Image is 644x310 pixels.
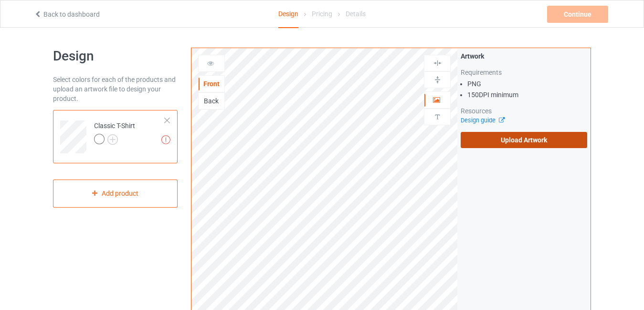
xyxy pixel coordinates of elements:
div: Resources [461,106,587,116]
div: Requirements [461,68,587,77]
div: Artwork [461,51,587,61]
a: Design guide [461,117,504,124]
div: Design [278,0,298,28]
h1: Design [53,48,178,65]
div: Pricing [312,0,332,27]
div: Classic T-Shirt [53,110,178,163]
div: Front [199,79,224,89]
a: Back to dashboard [34,10,100,18]
div: Select colors for each of the products and upload an artwork file to design your product. [53,75,178,103]
div: Back [199,96,224,106]
div: Add product [53,180,178,208]
img: svg%3E%0A [433,59,442,68]
li: 150 DPI minimum [467,90,587,100]
img: svg+xml;base64,PD94bWwgdmVyc2lvbj0iMS4wIiBlbmNvZGluZz0iVVRGLTgiPz4KPHN2ZyB3aWR0aD0iMjJweCIgaGVpZ2... [107,134,118,145]
img: svg%3E%0A [433,112,442,121]
label: Upload Artwork [461,132,587,148]
li: PNG [467,79,587,89]
img: exclamation icon [161,135,170,144]
img: svg%3E%0A [433,75,442,84]
div: Classic T-Shirt [94,121,135,144]
div: Details [346,0,366,27]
